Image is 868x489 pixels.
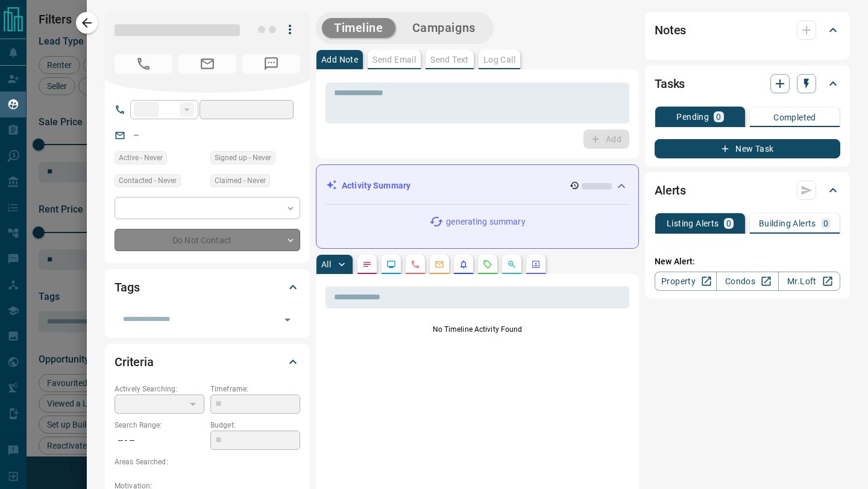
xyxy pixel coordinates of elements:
p: Actively Searching: [115,384,204,394]
span: No Number [115,54,172,73]
p: 0 [726,219,731,228]
div: Alerts [655,176,840,205]
span: No Number [242,54,300,73]
p: Completed [773,113,816,122]
p: generating summary [446,216,525,228]
svg: Notes [362,260,372,269]
p: Listing Alerts [667,219,719,228]
h2: Notes [655,20,686,40]
svg: Emails [435,260,444,269]
div: Tags [115,273,300,302]
button: Campaigns [400,18,488,38]
span: Claimed - Never [215,175,266,187]
svg: Agent Actions [531,260,541,269]
a: -- [134,130,139,140]
svg: Requests [483,260,492,269]
h2: Tags [115,278,139,297]
a: Property [655,272,717,291]
p: All [321,260,331,269]
h2: Alerts [655,181,686,200]
h2: Criteria [115,352,154,372]
span: Contacted - Never [119,175,177,187]
p: Building Alerts [759,219,816,228]
div: Activity Summary [326,175,629,197]
div: Do Not Contact [115,229,300,251]
span: Active - Never [119,152,163,164]
p: Budget: [210,420,300,431]
p: Search Range: [115,420,204,431]
svg: Listing Alerts [459,260,468,269]
a: Condos [716,272,778,291]
p: Add Note [321,55,358,64]
p: -- - -- [115,431,204,450]
div: Criteria [115,347,300,376]
span: No Email [178,54,236,73]
p: Timeframe: [210,384,300,394]
p: 0 [823,219,828,228]
svg: Calls [410,260,420,269]
p: New Alert: [655,255,840,268]
p: No Timeline Activity Found [325,324,629,335]
a: Mr.Loft [778,272,840,291]
div: Notes [655,16,840,45]
p: Pending [676,113,709,121]
button: Open [279,311,296,328]
button: New Task [655,139,840,158]
div: Tasks [655,69,840,98]
button: Timeline [322,18,395,38]
svg: Opportunities [507,260,517,269]
h2: Tasks [655,74,685,93]
svg: Lead Browsing Activity [386,260,396,269]
span: Signed up - Never [215,152,271,164]
p: Areas Searched: [115,456,300,467]
p: Activity Summary [342,179,410,192]
p: 0 [716,113,721,121]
